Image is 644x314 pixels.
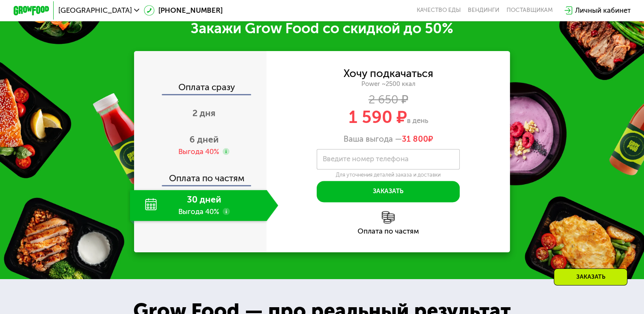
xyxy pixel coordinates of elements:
[468,7,499,14] a: Вендинги
[416,7,461,14] a: Качество еды
[266,134,510,144] div: Ваша выгода —
[401,134,433,144] span: ₽
[192,108,215,118] span: 2 дня
[135,83,266,94] div: Оплата сразу
[401,134,428,144] span: 31 800
[266,228,510,235] div: Оплата по частям
[343,69,433,78] div: Хочу подкачаться
[178,147,219,157] div: Выгода 40%
[317,171,460,178] div: Для уточнения деталей заказа и доставки
[266,94,510,104] div: 2 650 ₽
[382,211,394,223] img: l6xcnZfty9opOoJh.png
[348,107,406,127] span: 1 590 ₽
[266,80,510,88] div: Power ~2500 ккал
[189,134,219,145] span: 6 дней
[58,7,132,14] span: [GEOGRAPHIC_DATA]
[323,157,409,162] label: Введите номер телефона
[554,268,627,285] div: Заказать
[575,5,630,16] div: Личный кабинет
[406,116,428,125] span: в день
[135,165,266,185] div: Оплата по частям
[507,7,553,14] div: поставщикам
[317,181,460,202] button: Заказать
[144,5,223,16] a: [PHONE_NUMBER]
